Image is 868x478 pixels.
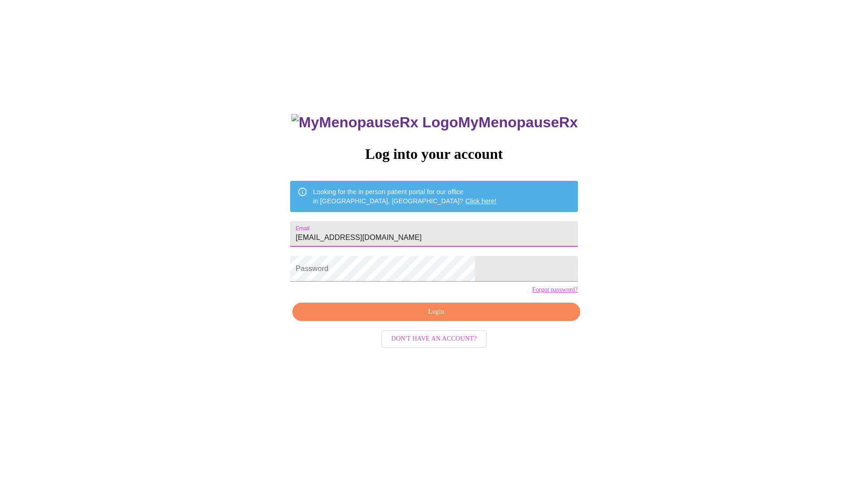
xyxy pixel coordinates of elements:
[291,114,458,131] img: MyMenopauseRx Logo
[465,197,496,205] a: Click here!
[290,146,577,163] h3: Log into your account
[391,333,477,345] span: Don't have an account?
[379,334,489,342] a: Don't have an account?
[292,303,580,321] button: Login
[291,114,578,131] h3: MyMenopauseRx
[381,330,487,348] button: Don't have an account?
[313,184,496,209] div: Looking for the in person patient portal for our office in [GEOGRAPHIC_DATA], [GEOGRAPHIC_DATA]?
[532,286,578,293] a: Forgot password?
[303,306,569,318] span: Login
